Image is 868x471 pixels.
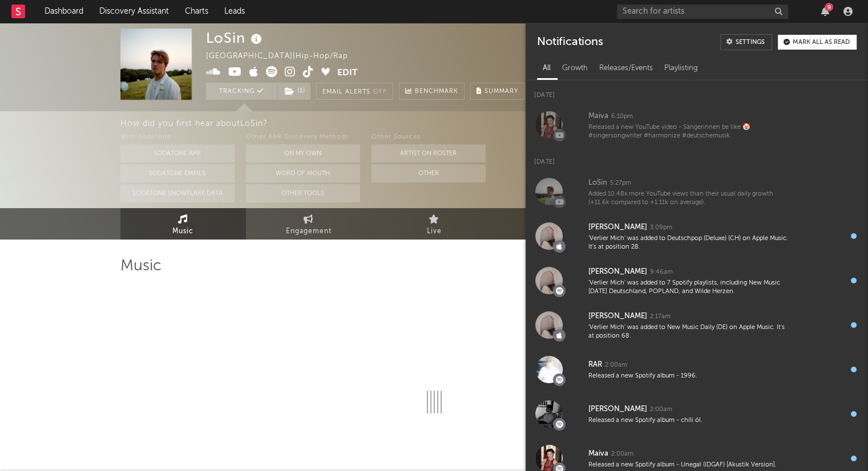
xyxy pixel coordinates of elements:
[120,144,235,163] button: Sodatone App
[588,416,789,425] div: Released a new Spotify album - chili öl.
[556,59,594,78] div: Growth
[427,225,442,238] span: Live
[588,279,789,297] div: 'Verlier Mich' was added to 7 Spotify playlists, including New Music [DATE] Deutschland, POPLAND,...
[277,83,311,100] span: ( 1 )
[588,234,789,252] div: 'Verlier Mich' was added to Deutschpop (Deluxe) (CH) on Apple Music. It's at position 28.
[526,303,868,347] a: [PERSON_NAME]2:17am'Verlier Mich' was added to New Music Daily (DE) on Apple Music. It's at posit...
[720,34,772,50] a: Settings
[372,208,497,239] a: Live
[206,29,265,47] div: LoSin
[588,176,607,190] div: LoSin
[588,221,647,234] div: [PERSON_NAME]
[825,3,833,11] div: 9
[821,7,829,16] button: 9
[372,144,486,163] button: Artist on Roster
[246,144,360,163] button: On My Own
[588,123,789,141] div: Released a new YouTube video - Sängerinnen be like 🤡 #singersongwriter #harmonize #deutschemusik.
[526,258,868,303] a: [PERSON_NAME]9:46am'Verlier Mich' was added to 7 Spotify playlists, including New Music [DATE] De...
[588,372,789,380] div: Released a new Spotify album - 1996.
[373,89,387,95] em: Off
[793,39,850,46] div: Mark all as read
[172,225,193,238] span: Music
[278,83,310,100] button: (1)
[485,88,518,95] span: Summary
[659,59,704,78] div: Playlisting
[246,164,360,182] button: Word Of Mouth
[399,83,465,100] a: Benchmark
[206,50,361,63] div: [GEOGRAPHIC_DATA] | Hip-Hop/Rap
[526,169,868,214] a: LoSin5:27pmAdded 10.48x more YouTube views than their usual daily growth (+11.6k compared to +1.1...
[588,403,647,416] div: [PERSON_NAME]
[337,66,358,80] button: Edit
[526,392,868,436] a: [PERSON_NAME]2:00amReleased a new Spotify album - chili öl.
[286,225,332,238] span: Engagement
[526,214,868,258] a: [PERSON_NAME]3:09pm'Verlier Mich' was added to Deutschpop (Deluxe) (CH) on Apple Music. It's at p...
[120,164,235,182] button: Sodatone Emails
[120,131,235,144] div: With Sodatone
[650,405,672,414] div: 2:00am
[588,265,647,279] div: [PERSON_NAME]
[588,358,602,372] div: RAR
[497,208,623,239] a: Audience
[415,85,458,99] span: Benchmark
[610,179,631,188] div: 5:27pm
[470,83,524,100] button: Summary
[588,447,608,461] div: Maiva
[617,5,788,19] input: Search for artists
[120,184,235,202] button: Sodatone Snowflake Data
[588,109,608,123] div: Maiva
[594,59,659,78] div: Releases/Events
[537,34,603,50] div: Notifications
[650,312,671,321] div: 2:17am
[650,268,673,277] div: 9:46am
[246,208,372,239] a: Engagement
[611,450,633,458] div: 2:00am
[736,39,765,46] div: Settings
[372,131,486,144] div: Other Sources
[526,103,868,147] a: Maiva6:10pmReleased a new YouTube video - Sängerinnen be like 🤡 #singersongwriter #harmonize #deu...
[526,80,868,103] div: [DATE]
[526,147,868,169] div: [DATE]
[120,208,246,239] a: Music
[537,59,556,78] div: All
[778,35,857,50] button: Mark all as read
[206,83,277,100] button: Tracking
[316,83,393,100] button: Email AlertsOff
[605,361,627,370] div: 2:00am
[526,347,868,392] a: RAR2:00amReleased a new Spotify album - 1996.
[650,224,672,232] div: 3:09pm
[588,461,789,469] div: Released a new Spotify album - Unegal (IDGAF) [Akustik Version].
[246,184,360,202] button: Other Tools
[588,323,789,341] div: 'Verlier Mich' was added to New Music Daily (DE) on Apple Music. It's at position 68.
[588,310,647,323] div: [PERSON_NAME]
[246,131,360,144] div: Other A&R Discovery Methods
[588,190,789,208] div: Added 10.48x more YouTube views than their usual daily growth (+11.6k compared to +1.11k on avera...
[611,112,633,121] div: 6:10pm
[372,164,486,182] button: Other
